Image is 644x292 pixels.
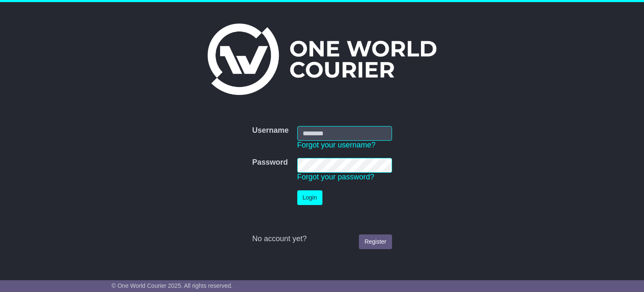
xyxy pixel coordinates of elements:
[252,234,392,244] div: No account yet?
[252,126,288,135] label: Username
[297,173,374,181] a: Forgot your password?
[297,190,322,205] button: Login
[208,24,436,95] img: One World
[112,282,233,289] span: © One World Courier 2025. All rights reserved.
[297,141,376,149] a: Forgot your username?
[252,158,288,167] label: Password
[359,234,392,249] a: Register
